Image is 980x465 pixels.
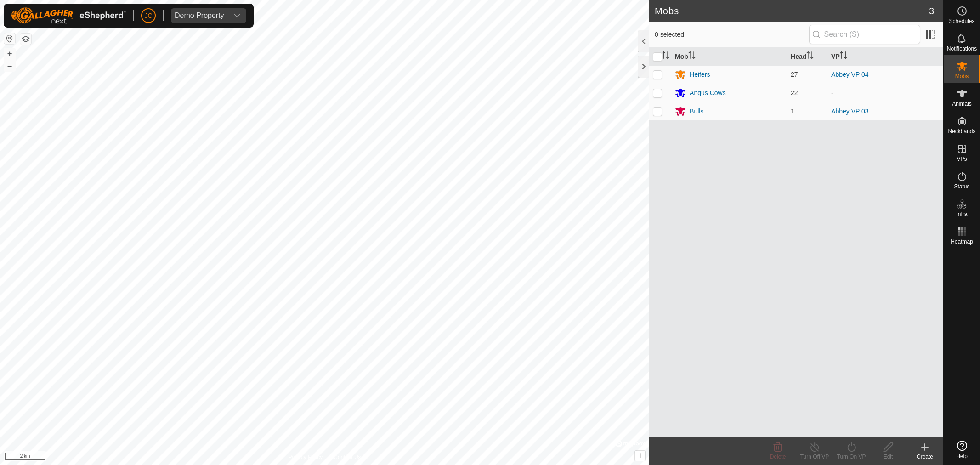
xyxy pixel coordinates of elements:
h2: Mobs [655,6,929,17]
p-sorticon: Activate to sort [662,53,669,60]
span: JC [144,11,152,21]
span: 0 selected [655,30,809,40]
button: Reset Map [4,33,15,44]
div: Bulls [690,107,703,116]
span: Delete [770,454,786,460]
button: Map Layers [20,34,31,45]
p-sorticon: Activate to sort [688,53,696,60]
button: + [4,48,15,59]
div: Turn On VP [833,453,870,461]
div: Edit [870,453,906,461]
div: Turn Off VP [796,453,833,461]
div: Create [906,453,943,461]
span: Status [954,184,969,189]
a: Privacy Policy [289,453,323,461]
span: Infra [956,211,967,217]
button: i [635,451,645,461]
a: Contact Us [334,453,361,461]
span: i [639,452,641,459]
span: 3 [929,4,934,18]
div: Heifers [690,70,710,79]
th: Mob [671,48,787,66]
div: Angus Cows [690,88,726,98]
span: Heatmap [951,239,973,244]
span: Demo Property [171,8,228,23]
a: Help [944,437,980,463]
div: Demo Property [175,12,224,19]
span: Help [956,454,968,459]
button: – [4,60,15,71]
img: Gallagher Logo [11,7,126,24]
div: dropdown trigger [228,8,246,23]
